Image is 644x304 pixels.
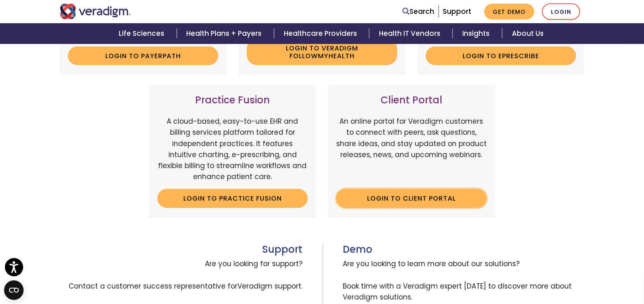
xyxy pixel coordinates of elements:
iframe: Drift Chat Widget [488,246,634,294]
span: Are you looking for support? Contact a customer success representative for [60,255,302,295]
h3: Support [60,244,302,256]
a: Health Plans + Payers [177,23,274,44]
a: Login to Practice Fusion [157,189,308,208]
p: An online portal for Veradigm customers to connect with peers, ask questions, share ideas, and st... [336,116,487,182]
a: Login to Veradigm FollowMyHealth [247,39,397,65]
a: Life Sciences [109,23,176,44]
a: About Us [502,23,553,44]
a: Healthcare Providers [274,23,369,44]
a: Support [443,7,471,16]
a: Login to Client Portal [336,189,487,208]
span: Veradigm support. [237,281,302,291]
a: Login to ePrescribe [426,46,576,65]
h3: Demo [343,244,584,256]
a: Health IT Vendors [369,23,453,44]
h3: Client Portal [336,94,487,106]
a: Login [542,3,580,20]
button: Open CMP widget [4,280,24,300]
a: Get Demo [484,4,534,20]
a: Search [402,6,434,17]
a: Login to Payerpath [68,46,218,65]
h3: Practice Fusion [157,94,308,106]
a: Insights [453,23,502,44]
p: A cloud-based, easy-to-use EHR and billing services platform tailored for independent practices. ... [157,116,308,182]
img: Veradigm logo [60,4,131,19]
